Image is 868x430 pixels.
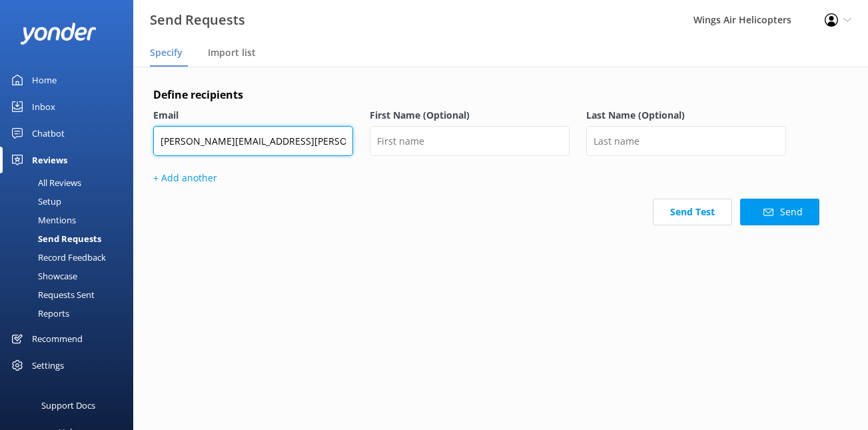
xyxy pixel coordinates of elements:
a: Record Feedback [8,248,133,267]
a: Setup [8,192,133,211]
a: Requests Sent [8,285,133,304]
div: Reviews [32,147,67,173]
button: Send Test [653,199,732,225]
div: Support Docs [41,392,95,419]
div: Record Feedback [8,248,106,267]
input: First name [370,126,570,156]
h3: Send Requests [150,9,245,31]
p: + Add another [153,171,819,185]
div: Showcase [8,267,77,285]
div: Home [32,67,57,93]
div: Send Requests [8,229,101,248]
input: Last name [586,126,786,156]
div: Requests Sent [8,285,95,304]
div: Mentions [8,211,76,229]
div: Setup [8,192,61,211]
img: yonder-white-logo.png [20,23,97,45]
a: Mentions [8,211,133,229]
button: Send [740,199,819,225]
a: All Reviews [8,173,133,192]
span: Specify [150,46,183,59]
label: Last Name (Optional) [586,108,786,123]
div: Inbox [32,93,55,120]
div: Chatbot [32,120,65,147]
div: Reports [8,304,69,323]
div: All Reviews [8,173,81,192]
label: First Name (Optional) [370,108,570,123]
label: Email [153,108,353,123]
h4: Define recipients [153,87,819,104]
input: something@gmail.com [153,126,353,156]
a: Reports [8,304,133,323]
div: Settings [32,352,64,379]
div: Recommend [32,325,83,352]
a: Showcase [8,267,133,285]
a: Send Requests [8,229,133,248]
span: Import list [208,46,256,59]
